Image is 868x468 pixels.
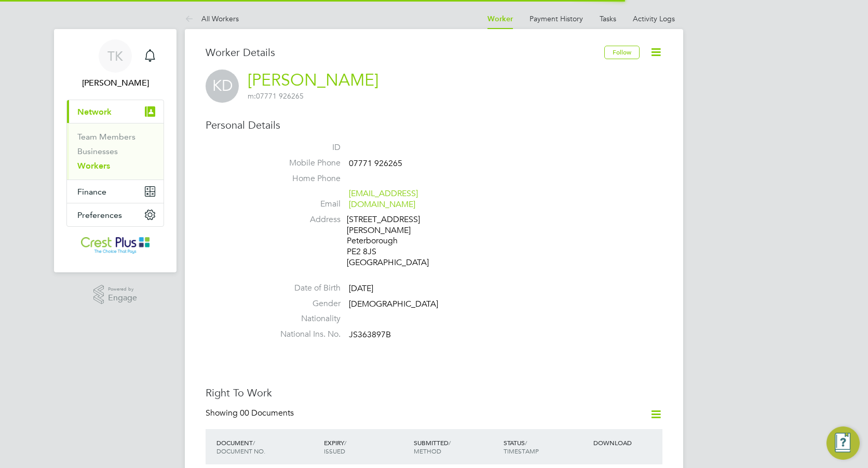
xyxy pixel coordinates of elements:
[67,180,164,203] button: Finance
[268,214,341,225] label: Address
[216,447,265,455] span: DOCUMENT NO.
[66,77,164,89] span: Tom Keightley
[248,70,378,90] a: [PERSON_NAME]
[324,447,345,455] span: ISSUED
[591,433,662,452] div: DOWNLOAD
[93,285,138,305] a: Powered byEngage
[604,46,640,59] button: Follow
[600,14,616,23] a: Tasks
[268,298,341,309] label: Gender
[77,132,135,142] a: Team Members
[321,433,411,460] div: EXPIRY
[206,386,662,400] h3: Right To Work
[77,146,118,156] a: Businesses
[214,433,321,460] div: DOCUMENT
[487,15,513,23] a: Worker
[501,433,591,460] div: STATUS
[185,14,239,23] a: All Workers
[349,283,373,294] span: [DATE]
[77,210,122,220] span: Preferences
[349,158,402,169] span: 07771 926265
[77,107,112,117] span: Network
[268,158,341,169] label: Mobile Phone
[108,294,137,302] span: Engage
[66,39,164,89] a: TK[PERSON_NAME]
[206,118,662,132] h3: Personal Details
[347,214,445,268] div: [STREET_ADDRESS][PERSON_NAME] Peterborough PE2 8JS [GEOGRAPHIC_DATA]
[54,29,177,272] nav: Main navigation
[66,237,164,254] a: Go to home page
[107,49,123,63] span: TK
[240,408,294,418] span: 00 Documents
[826,426,860,460] button: Engage Resource Center
[449,438,451,447] span: /
[77,187,106,197] span: Finance
[67,100,164,123] button: Network
[206,70,239,103] span: KD
[108,285,137,294] span: Powered by
[248,91,304,101] span: 07771 926265
[349,329,391,340] span: JS363897B
[414,447,441,455] span: METHOD
[81,237,150,254] img: crestplusoperations-logo-retina.png
[67,123,164,180] div: Network
[504,447,539,455] span: TIMESTAMP
[349,188,418,210] a: [EMAIL_ADDRESS][DOMAIN_NAME]
[67,203,164,226] button: Preferences
[268,173,341,184] label: Home Phone
[349,299,438,309] span: [DEMOGRAPHIC_DATA]
[268,313,341,324] label: Nationality
[344,438,346,447] span: /
[253,438,255,447] span: /
[248,91,256,101] span: m:
[411,433,501,460] div: SUBMITTED
[206,46,604,59] h3: Worker Details
[268,283,341,294] label: Date of Birth
[77,161,110,171] a: Workers
[268,199,341,210] label: Email
[206,408,296,419] div: Showing
[633,14,675,23] a: Activity Logs
[525,438,527,447] span: /
[268,142,341,153] label: ID
[530,14,583,23] a: Payment History
[268,329,341,340] label: National Ins. No.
